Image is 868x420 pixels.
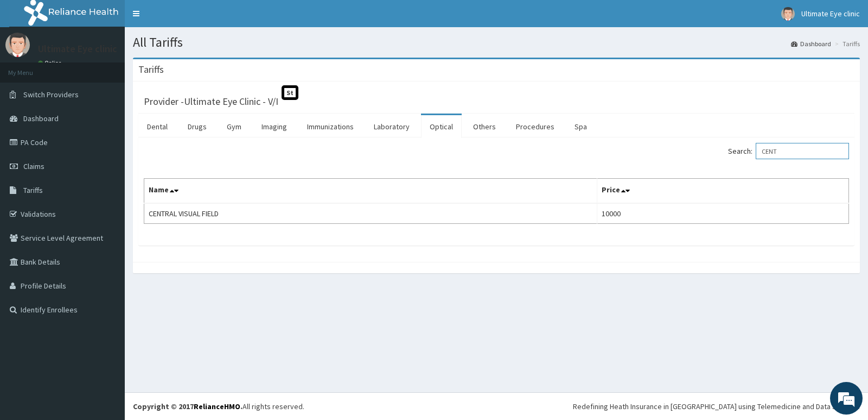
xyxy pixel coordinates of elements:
textarea: Type your message and hit 'Enter' [5,297,207,335]
footer: All rights reserved. [125,392,868,420]
a: Imaging [253,115,296,138]
td: CENTRAL VISUAL FIELD [144,203,597,224]
a: Immunizations [298,115,362,138]
a: Dental [138,115,176,138]
span: St [282,85,298,100]
span: Switch Providers [23,90,79,99]
span: Claims [23,161,44,171]
a: Spa [566,115,596,138]
a: Gym [218,115,250,138]
li: Tariffs [832,39,860,48]
input: Search: [756,143,849,159]
div: Minimize live chat window [178,5,204,32]
h3: Tariffs [138,65,164,74]
div: Chat with us now [56,61,182,75]
th: Name [144,179,597,204]
th: Price [597,179,849,204]
a: Procedures [507,115,563,138]
a: Dashboard [791,39,831,48]
label: Search: [728,143,849,159]
a: Others [464,115,505,138]
a: Online [38,59,64,67]
td: 10000 [597,203,849,224]
span: We're online! [63,137,150,247]
img: d_794563401_company_1708531726252_794563401 [20,54,44,82]
h3: Provider - Ultimate Eye Clinic - V/I [144,97,278,106]
a: Drugs [179,115,215,138]
a: Laboratory [365,115,418,138]
span: Tariffs [23,185,43,195]
div: Redefining Heath Insurance in [GEOGRAPHIC_DATA] using Telemedicine and Data Science! [573,401,860,412]
a: Optical [421,115,462,138]
h1: All Tariffs [133,35,860,49]
span: Ultimate Eye clinic [801,9,860,18]
img: User Image [5,33,30,57]
p: Ultimate Eye clinic [38,44,117,54]
span: Dashboard [23,114,59,123]
a: RelianceHMO [194,402,240,411]
strong: Copyright © 2017 . [133,402,242,411]
img: User Image [781,7,795,21]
